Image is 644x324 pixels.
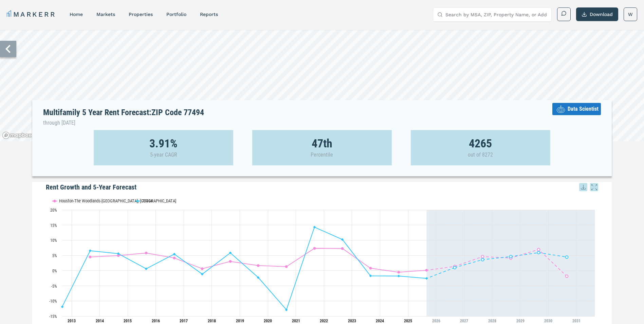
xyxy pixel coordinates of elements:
path: Monday, 29 Aug, 17:00, 10.23. 77494. [341,238,344,241]
tspan: 2013 [68,319,76,323]
p: Percentile [311,151,333,158]
tspan: 2016 [152,319,160,323]
button: Download [576,7,618,21]
path: Thursday, 29 Aug, 17:00, -1.84. Houston-The Woodlands-Sugar Land, TX. [565,275,568,277]
path: Sunday, 29 Aug, 17:00, 3.62. 77494. [481,258,484,261]
a: reports [200,12,218,17]
path: Monday, 29 Aug, 17:00, 4.16. Houston-The Woodlands-Sugar Land, TX. [173,257,176,259]
path: Thursday, 29 Aug, 17:00, -1.78. 77494. [397,275,400,277]
path: Tuesday, 29 Aug, 17:00, -1.72. 77494. [369,274,372,277]
tspan: 2015 [124,319,132,323]
a: properties [129,12,153,17]
text: 0% [52,269,57,273]
path: Saturday, 29 Aug, 17:00, 1. 77494. [453,266,456,269]
tspan: 2023 [348,319,356,323]
path: Sunday, 29 Aug, 17:00, 7.35. Houston-The Woodlands-Sugar Land, TX. [313,247,316,250]
path: Sunday, 29 Aug, 17:00, 14.32. 77494. [313,226,316,229]
path: Thursday, 29 Aug, 17:00, -2.27. 77494. [257,276,259,279]
a: Mapbox logo [2,131,32,139]
path: Wednesday, 29 Aug, 17:00, -11.91. 77494. [61,306,63,308]
text: -5% [51,284,57,289]
a: Portfolio [166,12,186,17]
path: Saturday, 29 Aug, 17:00, -12.89. 77494. [285,308,288,311]
path: Monday, 29 Aug, 17:00, 7.28. Houston-The Woodlands-Sugar Land, TX. [341,247,344,250]
strong: 47th [312,140,332,147]
button: Show Houston-The Woodlands-Sugar Land, TX [52,198,128,203]
text: 20% [50,208,57,213]
p: through [DATE] [43,119,204,127]
input: Search by MSA, ZIP, Property Name, or Address [445,8,547,21]
path: Tuesday, 29 Aug, 17:00, 4.62. 77494. [509,255,512,258]
tspan: 2024 [376,319,384,323]
p: out of 8272 [468,151,493,158]
path: Thursday, 29 Aug, 17:00, 6.55. 77494. [89,249,91,252]
strong: 3.91% [149,140,178,147]
tspan: 2026 [432,319,440,323]
tspan: 2031 [572,319,580,323]
p: 5-year CAGR [150,151,177,158]
path: Thursday, 29 Aug, 17:00, 4.46. 77494. [565,256,568,258]
text: 15% [50,223,57,228]
path: Thursday, 29 Aug, 17:00, -0.52. Houston-The Woodlands-Sugar Land, TX. [397,271,400,274]
tspan: 2027 [460,319,468,323]
tspan: 2028 [488,319,496,323]
a: MARKERR [7,10,56,19]
text: 10% [50,238,57,243]
path: Tuesday, 29 Aug, 17:00, 0.79. Houston-The Woodlands-Sugar Land, TX. [369,267,372,270]
tspan: 2021 [292,319,300,323]
tspan: 2019 [236,319,244,323]
button: W [624,7,637,21]
tspan: 2030 [544,319,552,323]
tspan: 2029 [516,319,524,323]
path: Tuesday, 29 Aug, 17:00, -1.15. 77494. [201,273,203,275]
tspan: 2020 [264,319,272,323]
button: Data Scientist [552,103,601,115]
strong: 4265 [469,140,492,147]
path: Saturday, 29 Aug, 17:00, 5.81. Houston-The Woodlands-Sugar Land, TX. [145,252,147,254]
path: Wednesday, 29 Aug, 17:00, 3.03. Houston-The Woodlands-Sugar Land, TX. [229,260,232,263]
text: 5% [52,253,57,258]
h1: Multifamily 5 Year Rent Forecast: ZIP Code 77494 [43,108,204,127]
path: Tuesday, 29 Aug, 17:00, 0.62. Houston-The Woodlands-Sugar Land, TX. [201,268,203,270]
path: Wednesday, 29 Aug, 17:00, 5.85. 77494. [229,252,232,254]
tspan: 2025 [404,319,412,323]
span: W [628,11,633,18]
path: Friday, 29 Aug, 17:00, -2.56. 77494. [425,277,428,280]
path: Friday, 29 Aug, 17:00, 0.12. Houston-The Woodlands-Sugar Land, TX. [425,269,428,272]
text: -15% [49,314,57,319]
path: Saturday, 29 Aug, 17:00, 1.32. Houston-The Woodlands-Sugar Land, TX. [285,265,288,268]
path: Sunday, 29 Aug, 17:00, 4.62. Houston-The Woodlands-Sugar Land, TX. [481,255,484,258]
path: Thursday, 29 Aug, 17:00, 4.49. Houston-The Woodlands-Sugar Land, TX. [89,256,91,258]
path: Saturday, 29 Aug, 17:00, 0.61. 77494. [145,268,147,270]
tspan: 2017 [180,319,188,323]
span: Data Scientist [568,105,599,113]
path: Wednesday, 29 Aug, 17:00, 6.95. Houston-The Woodlands-Sugar Land, TX. [537,248,540,251]
a: markets [96,12,115,17]
tspan: 2018 [208,319,216,323]
tspan: 2022 [320,319,328,323]
a: home [70,12,83,17]
path: Wednesday, 29 Aug, 17:00, 5.93. 77494. [537,251,540,254]
path: Thursday, 29 Aug, 17:00, 1.66. Houston-The Woodlands-Sugar Land, TX. [257,264,259,267]
tspan: 2014 [95,319,104,323]
h5: Rent Growth and 5-Year Forecast [46,182,598,192]
button: Show 77494 [135,198,153,203]
path: Friday, 29 Aug, 17:00, 5.61. 77494. [117,252,119,255]
path: Monday, 29 Aug, 17:00, 5.44. 77494. [173,253,176,255]
text: -10% [49,299,57,304]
